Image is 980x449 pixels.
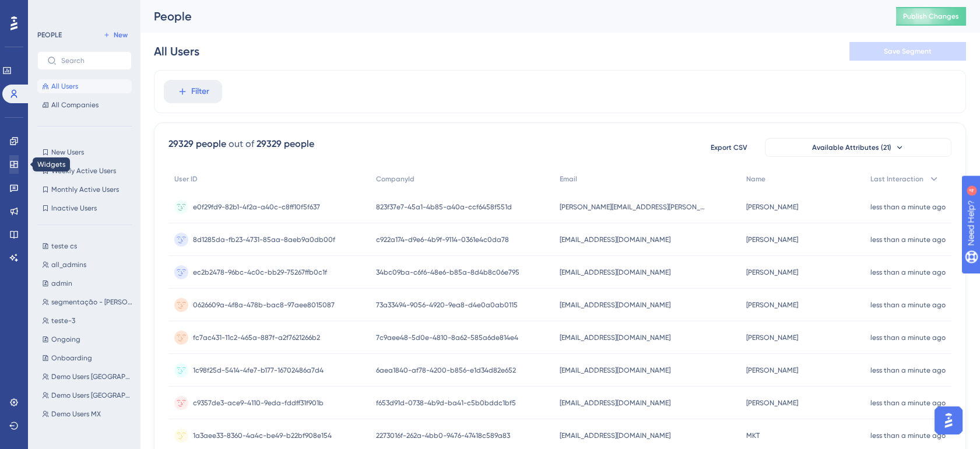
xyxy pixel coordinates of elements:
button: All Users [37,79,132,93]
span: Demo Users [GEOGRAPHIC_DATA] [51,391,134,400]
span: [EMAIL_ADDRESS][DOMAIN_NAME] [560,268,670,277]
span: Inactive Users [51,204,97,213]
button: teste cs [37,239,139,253]
button: Onboarding [37,351,139,365]
span: teste-3 [51,316,75,325]
span: [PERSON_NAME] [746,202,798,212]
span: [EMAIL_ADDRESS][DOMAIN_NAME] [560,366,670,375]
span: Available Attributes (21) [812,143,891,152]
span: 823f37e7-45a1-4b85-a40a-ccf6458f551d [376,202,512,212]
button: New [99,28,132,42]
span: f653d91d-0738-4b9d-ba41-c5b0bddc1bf5 [376,398,516,408]
div: 29329 people [168,137,226,151]
span: 7c9aee48-5d0e-4810-8a62-585a6de814e4 [376,333,518,342]
button: teste-3 [37,314,139,328]
span: 6aea1840-af78-4200-b856-e1d34d82e652 [376,366,516,375]
button: Demo Users MX [37,407,139,421]
span: 34bc09ba-c6f6-48e6-b85a-8d4b8c06e795 [376,268,519,277]
span: teste cs [51,241,77,251]
span: [EMAIL_ADDRESS][DOMAIN_NAME] [560,431,670,440]
span: Save Segment [884,47,932,56]
span: All Companies [51,100,99,110]
span: 1c98f25d-5414-4fe7-b177-16702486a7d4 [193,366,324,375]
span: User ID [174,174,198,184]
span: [PERSON_NAME] [746,366,798,375]
span: Weekly Active Users [51,166,116,176]
span: c922a174-d9e6-4b9f-9114-0361e4c0da78 [376,235,509,244]
button: Demo Users [GEOGRAPHIC_DATA] [37,388,139,402]
span: [EMAIL_ADDRESS][DOMAIN_NAME] [560,333,670,342]
iframe: UserGuiding AI Assistant Launcher [931,403,966,438]
button: All Companies [37,98,132,112]
span: fc7ac431-11c2-465a-887f-a2f7621266b2 [193,333,320,342]
span: CompanyId [376,174,415,184]
span: Last Interaction [870,174,923,184]
div: 29329 people [257,137,314,151]
span: All Users [51,82,78,91]
button: New Users [37,145,132,159]
span: Demo Users MX [51,409,101,419]
span: Need Help? [27,3,73,17]
span: [PERSON_NAME] [746,398,798,408]
span: [PERSON_NAME] [746,235,798,244]
button: Monthly Active Users [37,183,132,197]
span: 0626609a-4f8a-478b-bac8-97aee8015087 [193,300,335,310]
span: c9357de3-ace9-4110-9eda-fddff31f901b [193,398,324,408]
span: Monthly Active Users [51,185,119,194]
div: People [154,8,867,24]
span: [EMAIL_ADDRESS][DOMAIN_NAME] [560,235,670,244]
div: 4 [81,6,85,15]
span: [PERSON_NAME] [746,333,798,342]
button: Publish Changes [896,7,966,26]
time: less than a minute ago [870,268,946,276]
span: e0f29fd9-82b1-4f2a-a40c-c8ff10f5f637 [193,202,320,212]
button: Filter [164,80,222,103]
span: ec2b2478-96bc-4c0c-bb29-75267ffb0c1f [193,268,327,277]
span: Name [746,174,765,184]
span: Publish Changes [903,12,959,21]
span: 1a3aee33-8360-4a4c-be49-b22bf908e154 [193,431,332,440]
div: PEOPLE [37,30,62,40]
button: all_admins [37,258,139,272]
span: segmentação - [PERSON_NAME] [51,297,134,307]
button: admin [37,276,139,290]
button: Save Segment [849,42,966,61]
span: [PERSON_NAME] [746,268,798,277]
span: admin [51,279,72,288]
time: less than a minute ago [870,432,946,440]
time: less than a minute ago [870,203,946,211]
button: segmentação - [PERSON_NAME] [37,295,139,309]
span: New Users [51,148,84,157]
time: less than a minute ago [870,301,946,309]
span: Export CSV [711,143,747,152]
span: 8d1285da-fb23-4731-85aa-8aeb9a0db00f [193,235,335,244]
div: All Users [154,43,199,59]
span: New [114,30,128,40]
span: Demo Users [GEOGRAPHIC_DATA] [51,372,134,381]
button: Demo Users [GEOGRAPHIC_DATA] [37,370,139,384]
span: Onboarding [51,353,92,363]
button: Weekly Active Users [37,164,132,178]
span: all_admins [51,260,86,269]
button: Inactive Users [37,201,132,215]
span: [PERSON_NAME] [746,300,798,310]
time: less than a minute ago [870,236,946,244]
span: [PERSON_NAME][EMAIL_ADDRESS][PERSON_NAME][DOMAIN_NAME] [560,202,705,212]
time: less than a minute ago [870,399,946,407]
button: Ongoing [37,332,139,346]
span: Filter [191,85,209,99]
span: [EMAIL_ADDRESS][DOMAIN_NAME] [560,398,670,408]
span: 73a33494-9056-4920-9ea8-d4e0a0ab0115 [376,300,518,310]
span: [EMAIL_ADDRESS][DOMAIN_NAME] [560,300,670,310]
div: out of [229,137,254,151]
time: less than a minute ago [870,366,946,374]
span: MKT [746,431,760,440]
span: Email [560,174,577,184]
button: Export CSV [700,138,758,157]
span: Ongoing [51,335,80,344]
button: Available Attributes (21) [765,138,951,157]
span: 2273016f-262a-4bb0-9476-47418c589a83 [376,431,510,440]
time: less than a minute ago [870,334,946,342]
